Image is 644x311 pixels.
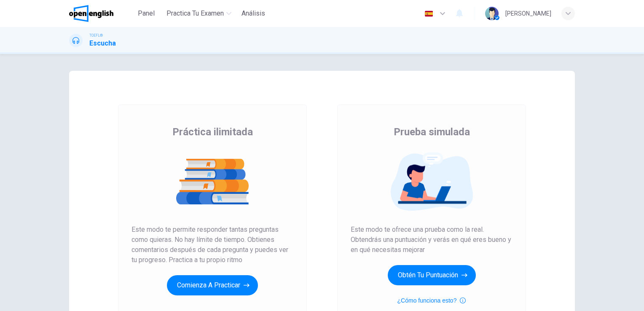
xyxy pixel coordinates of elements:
[238,6,268,21] button: Análisis
[167,275,258,295] button: Comienza a practicar
[241,8,265,19] span: Análisis
[166,8,224,19] span: Practica tu examen
[172,125,253,139] span: Práctica ilimitada
[397,295,466,306] button: ¿Cómo funciona esto?
[89,38,116,48] h1: Escucha
[485,7,499,20] img: Profile picture
[351,225,513,255] span: Este modo te ofrece una prueba como la real. Obtendrás una puntuación y verás en qué eres bueno y...
[138,8,155,19] span: Panel
[163,6,235,21] button: Practica tu examen
[89,32,103,38] span: TOEFL®
[424,11,434,17] img: es
[133,6,160,21] button: Panel
[394,125,470,139] span: Prueba simulada
[388,265,476,285] button: Obtén tu puntuación
[131,225,293,265] span: Este modo te permite responder tantas preguntas como quieras. No hay límite de tiempo. Obtienes c...
[69,5,133,22] a: OpenEnglish logo
[505,8,551,19] div: [PERSON_NAME]
[69,5,113,22] img: OpenEnglish logo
